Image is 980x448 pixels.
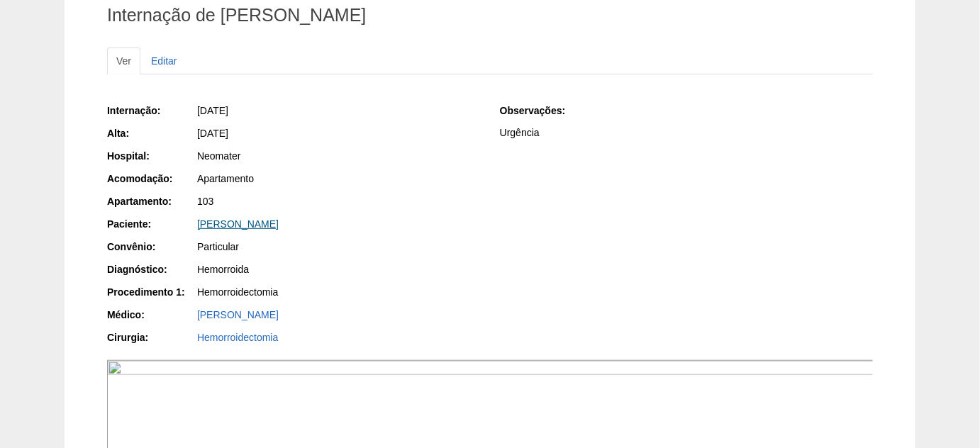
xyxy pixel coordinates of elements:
div: Alta: [107,126,196,140]
div: Internação: [107,103,196,118]
div: Convênio: [107,240,196,254]
div: Procedimento 1: [107,285,196,299]
a: [PERSON_NAME] [197,218,279,230]
div: Hemorroidectomia [197,285,480,299]
p: Urgência [500,126,873,140]
span: [DATE] [197,128,228,139]
div: Neomater [197,149,480,163]
div: Observações: [500,103,589,118]
a: Ver [107,47,140,74]
div: Particular [197,240,480,254]
a: [PERSON_NAME] [197,309,279,320]
h1: Internação de [PERSON_NAME] [107,6,873,24]
div: Cirurgia: [107,330,196,345]
div: Diagnóstico: [107,262,196,276]
div: Médico: [107,308,196,322]
div: Paciente: [107,217,196,231]
div: 103 [197,194,480,208]
span: [DATE] [197,105,228,116]
div: Hospital: [107,149,196,163]
div: Hemorroida [197,262,480,276]
div: Apartamento: [107,194,196,208]
div: Apartamento [197,172,480,186]
a: Hemorroidectomia [197,332,278,343]
a: Editar [142,47,186,74]
div: Acomodação: [107,172,196,186]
